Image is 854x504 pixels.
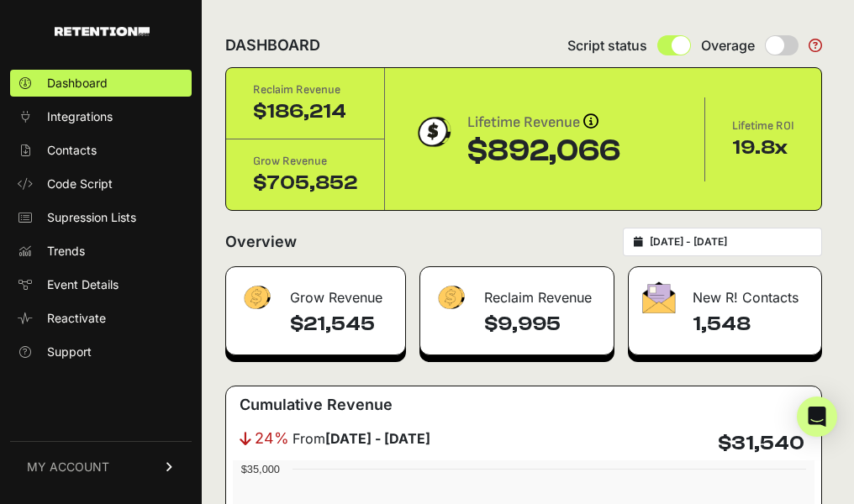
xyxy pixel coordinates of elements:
a: Code Script [10,171,192,197]
div: $892,066 [467,134,620,168]
span: Support [47,344,92,360]
a: Contacts [10,137,192,164]
span: Event Details [47,276,119,293]
a: Dashboard [10,70,192,97]
div: Grow Revenue [226,267,405,318]
div: Grow Revenue [253,153,357,170]
span: Overage [701,35,755,55]
span: 24% [255,427,289,450]
a: Supression Lists [10,204,192,231]
h4: $21,545 [290,311,392,338]
span: Reactivate [47,310,106,327]
img: fa-envelope-19ae18322b30453b285274b1b8af3d052b27d846a4fbe8435d1a52b978f639a2.png [642,281,676,313]
img: fa-dollar-13500eef13a19c4ab2b9ed9ad552e47b0d9fc28b02b83b90ba0e00f96d6372e9.png [434,281,467,314]
a: Integrations [10,103,192,130]
div: Reclaim Revenue [253,81,357,98]
a: Reactivate [10,305,192,332]
div: Open Intercom Messenger [797,396,837,437]
span: MY ACCOUNT [27,459,109,475]
h4: 1,548 [693,311,808,338]
h4: $9,995 [484,311,601,338]
h3: Cumulative Revenue [240,393,393,417]
img: dollar-coin-05c43ed7efb7bc0c12610022525b4bbbb207c7efeef5aecc26f025e68dcafac9.png [412,111,454,153]
span: From [293,428,430,449]
span: Dashboard [47,75,108,92]
a: MY ACCOUNT [10,441,192,492]
span: Code Script [47,176,113,192]
h4: $31,540 [718,430,804,457]
h2: Overview [225,230,297,254]
img: fa-dollar-13500eef13a19c4ab2b9ed9ad552e47b0d9fc28b02b83b90ba0e00f96d6372e9.png [240,281,273,314]
div: Reclaim Revenue [420,267,614,318]
div: $186,214 [253,98,357,125]
span: Integrations [47,108,113,125]
div: 19.8x [732,134,794,161]
text: $35,000 [241,463,280,475]
span: Trends [47,243,85,260]
div: Lifetime ROI [732,118,794,134]
a: Trends [10,238,192,265]
div: New R! Contacts [629,267,821,318]
h2: DASHBOARD [225,34,320,57]
a: Support [10,339,192,365]
img: Retention.com [55,27,150,36]
div: $705,852 [253,170,357,197]
span: Script status [567,35,647,55]
a: Event Details [10,271,192,298]
span: Supression Lists [47,209,136,226]
strong: [DATE] - [DATE] [325,430,430,447]
div: Lifetime Revenue [467,111,620,134]
span: Contacts [47,142,97,159]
